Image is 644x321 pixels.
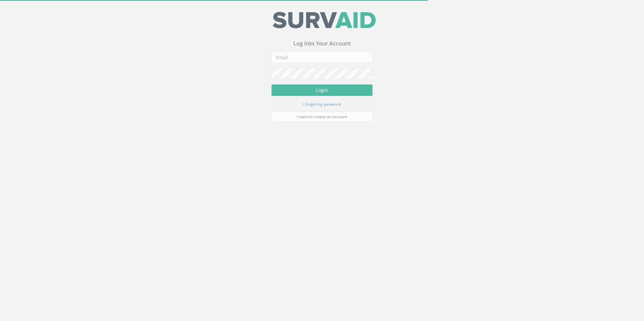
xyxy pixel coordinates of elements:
a: I want to create an account [271,113,373,123]
a: I forgot my password [303,103,341,109]
small: I forgot my password [303,103,341,108]
input: Email [271,53,373,65]
h3: Log Into Your Account [271,42,373,48]
button: Login [271,86,373,98]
